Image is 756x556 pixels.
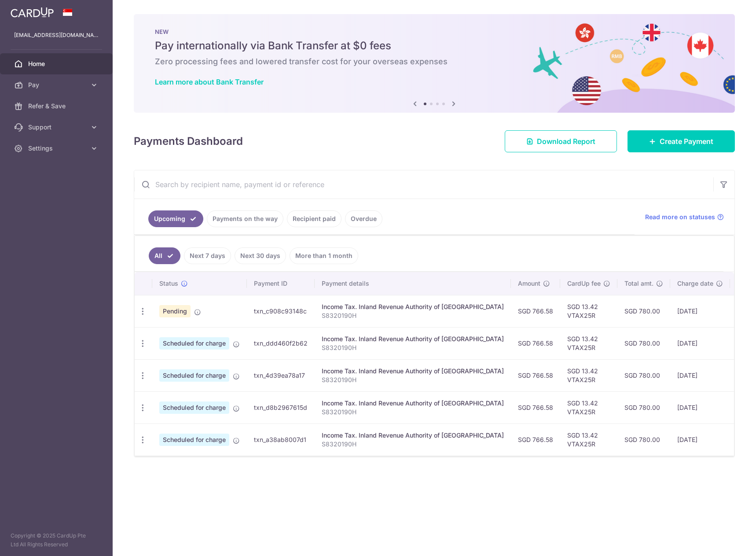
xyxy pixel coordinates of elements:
[159,369,229,382] span: Scheduled for charge
[322,440,504,449] p: S8320190H
[511,295,560,327] td: SGD 766.58
[11,7,54,18] img: CardUp
[155,28,714,35] p: NEW
[645,213,715,221] span: Read more on statuses
[159,279,178,288] span: Status
[155,77,264,86] a: Learn more about Bank Transfer
[645,213,724,221] a: Read more on statuses
[184,247,231,264] a: Next 7 days
[247,272,315,295] th: Payment ID
[134,133,243,149] h4: Payments Dashboard
[670,391,730,423] td: [DATE]
[505,130,617,152] a: Download Report
[677,279,713,288] span: Charge date
[155,56,714,67] h6: Zero processing fees and lowered transfer cost for your overseas expenses
[235,247,286,264] a: Next 30 days
[322,408,504,416] p: S8320190H
[670,327,730,359] td: [DATE]
[322,376,504,384] p: S8320190H
[247,327,315,359] td: txn_ddd460f2b62
[624,279,653,288] span: Total amt.
[560,359,617,391] td: SGD 13.42 VTAX25R
[149,247,180,264] a: All
[247,359,315,391] td: txn_4d39ea78a17
[322,302,504,311] div: Income Tax. Inland Revenue Authority of [GEOGRAPHIC_DATA]
[322,431,504,440] div: Income Tax. Inland Revenue Authority of [GEOGRAPHIC_DATA]
[560,295,617,327] td: SGD 13.42 VTAX25R
[290,247,358,264] a: More than 1 month
[511,327,560,359] td: SGD 766.58
[28,123,86,132] span: Support
[159,401,229,414] span: Scheduled for charge
[247,295,315,327] td: txn_c908c93148c
[617,295,670,327] td: SGD 780.00
[14,31,99,40] p: [EMAIL_ADDRESS][DOMAIN_NAME]
[28,59,86,68] span: Home
[670,359,730,391] td: [DATE]
[315,272,511,295] th: Payment details
[155,39,714,53] h5: Pay internationally via Bank Transfer at $0 fees
[617,359,670,391] td: SGD 780.00
[28,144,86,153] span: Settings
[322,399,504,408] div: Income Tax. Inland Revenue Authority of [GEOGRAPHIC_DATA]
[560,327,617,359] td: SGD 13.42 VTAX25R
[134,170,713,199] input: Search by recipient name, payment id or reference
[345,210,382,227] a: Overdue
[617,423,670,456] td: SGD 780.00
[567,279,601,288] span: CardUp fee
[700,530,747,552] iframe: Opens a widget where you can find more information
[537,136,595,147] span: Download Report
[511,391,560,423] td: SGD 766.58
[560,391,617,423] td: SGD 13.42 VTAX25R
[511,423,560,456] td: SGD 766.58
[670,423,730,456] td: [DATE]
[148,210,203,227] a: Upcoming
[28,102,86,110] span: Refer & Save
[134,14,735,113] img: Bank transfer banner
[670,295,730,327] td: [DATE]
[159,337,229,350] span: Scheduled for charge
[322,335,504,343] div: Income Tax. Inland Revenue Authority of [GEOGRAPHIC_DATA]
[287,210,341,227] a: Recipient paid
[159,434,229,446] span: Scheduled for charge
[628,130,735,152] a: Create Payment
[511,359,560,391] td: SGD 766.58
[247,423,315,456] td: txn_a38ab8007d1
[322,367,504,376] div: Income Tax. Inland Revenue Authority of [GEOGRAPHIC_DATA]
[28,81,86,89] span: Pay
[207,210,283,227] a: Payments on the way
[660,136,713,147] span: Create Payment
[322,311,504,320] p: S8320190H
[617,391,670,423] td: SGD 780.00
[322,343,504,352] p: S8320190H
[247,391,315,423] td: txn_d8b2967615d
[159,305,191,317] span: Pending
[560,423,617,456] td: SGD 13.42 VTAX25R
[518,279,540,288] span: Amount
[617,327,670,359] td: SGD 780.00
